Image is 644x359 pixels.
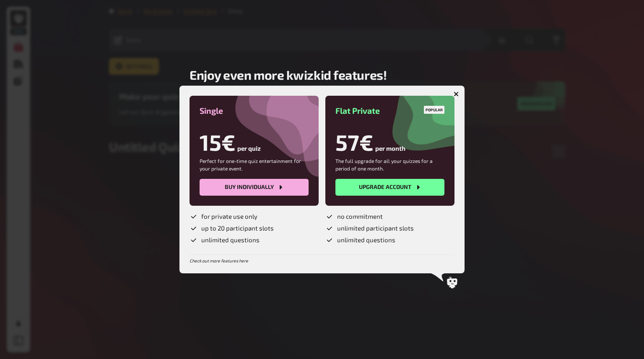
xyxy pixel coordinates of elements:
h1: 57€ [335,129,374,155]
h3: Single [200,106,309,115]
span: unlimited questions [201,236,260,244]
p: The full upgrade for all your quizzes for a period of one month. [335,157,444,172]
div: Popular [424,106,444,114]
p: Perfect for one-time quiz entertainment for your private event. [200,157,309,172]
span: no commitment [337,212,383,221]
span: up to 20 participant slots [201,224,274,233]
span: per quiz [237,144,261,155]
span: for private use only [201,212,257,221]
button: Buy individually [200,179,309,196]
h2: Enjoy even more kwizkid features! [190,67,387,82]
span: unlimited participant slots [337,224,414,233]
button: Upgrade account [335,179,444,196]
span: per month [375,144,405,155]
span: unlimited questions [337,236,395,244]
h3: Flat Private [335,106,444,115]
h1: 15€ [200,129,236,155]
a: Check out more features here [190,258,248,263]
